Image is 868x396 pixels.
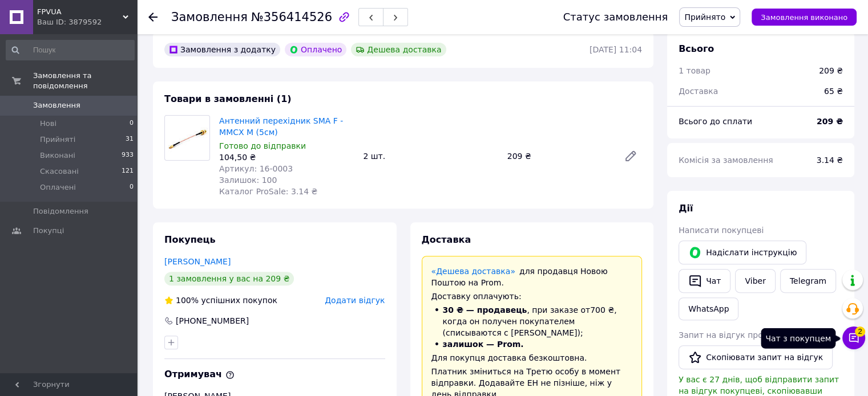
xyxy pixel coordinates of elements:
div: для продавця Новою Поштою на Prom. [431,266,633,288]
button: Скопіювати запит на відгук [679,345,833,369]
button: Надіслати інструкцію [679,240,806,264]
span: Запит на відгук про компанію [679,330,805,340]
button: Чат [679,269,730,293]
div: 65 ₴ [817,79,850,104]
span: Доставка [679,87,718,96]
span: Покупець [164,234,216,245]
div: Для покупця доставка безкоштовна. [431,352,633,364]
span: Додати відгук [325,296,385,305]
span: Всього [679,43,714,54]
span: Прийнято [684,13,725,22]
span: Дії [679,203,693,214]
div: успішних покупок [164,295,277,306]
span: 30 ₴ — продавець [443,305,527,315]
div: 209 ₴ [503,148,615,164]
button: Чат з покупцем2 [842,326,865,349]
div: Дешева доставка [351,43,446,56]
a: [PERSON_NAME] [164,257,231,266]
span: Прийняті [40,134,75,145]
span: Доставка [422,234,471,245]
span: 0 [130,182,134,193]
span: Товари в замовленні (1) [164,93,292,104]
div: Повернутися назад [148,11,158,23]
a: «Дешева доставка» [431,267,515,276]
span: Отримувач [164,369,235,379]
input: Пошук [6,40,135,60]
span: Замовлення [171,10,248,24]
span: 2 [855,324,865,334]
div: 104,50 ₴ [219,152,354,163]
div: 1 замовлення у вас на 209 ₴ [164,272,294,285]
div: [PHONE_NUMBER] [175,315,250,326]
span: Залишок: 100 [219,175,277,185]
a: WhatsApp [679,297,738,320]
span: Нові [40,119,56,129]
a: Viber [735,269,775,293]
span: 1 товар [679,66,710,75]
span: Повідомлення [33,206,88,217]
div: Доставку оплачують: [431,291,633,302]
span: Замовлення [33,100,80,111]
div: Статус замовлення [563,11,668,23]
span: Скасовані [40,166,79,177]
span: Всього до сплати [679,117,752,126]
span: Покупці [33,226,64,236]
span: 0 [130,119,134,129]
span: Каталог ProSale: 3.14 ₴ [219,187,317,196]
span: Артикул: 16-0003 [219,164,293,173]
span: 121 [122,166,134,177]
div: Оплачено [285,43,346,56]
span: Замовлення виконано [761,13,847,22]
span: 31 [126,134,134,145]
a: Антенний перехідник SMA F - MMCX M (5cм) [219,116,343,137]
span: FPVUA [37,7,123,17]
b: 209 ₴ [817,117,843,126]
span: Написати покупцеві [679,226,764,235]
div: Ваш ID: 3879592 [37,17,137,27]
div: Чат з покупцем [761,328,835,349]
span: №356414526 [251,10,332,24]
span: Виконані [40,150,75,161]
span: 100% [176,296,199,305]
img: Антенний перехідник SMA F - MMCX M (5cм) [165,120,209,156]
span: 3.14 ₴ [817,156,843,165]
span: залишок — Prom. [443,340,524,349]
div: 209 ₴ [819,65,843,76]
li: , при заказе от 700 ₴ , когда он получен покупателем (списываются с [PERSON_NAME]); [431,304,633,338]
time: [DATE] 11:04 [590,45,642,54]
span: Оплачені [40,182,76,193]
button: Замовлення виконано [752,9,857,26]
div: 2 шт. [358,148,502,164]
a: Telegram [780,269,836,293]
div: Замовлення з додатку [164,43,280,56]
a: Редагувати [619,145,642,168]
span: 933 [122,150,134,161]
span: Замовлення та повідомлення [33,71,137,91]
span: Готово до відправки [219,141,306,150]
span: Комісія за замовлення [679,156,773,165]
